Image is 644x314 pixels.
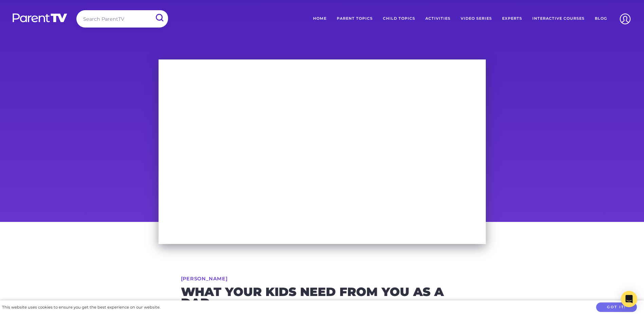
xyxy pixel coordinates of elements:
div: Open Intercom Messenger [621,291,637,307]
p: To see the whole thing, rent or subscribe. [178,73,290,83]
img: parenttv-logo-white.4c85aaf.svg [12,13,68,23]
button: Got it! [596,302,637,312]
a: Parent Topics [332,10,378,27]
a: [PERSON_NAME] [181,276,228,281]
input: Search ParentTV [76,10,168,28]
input: Submit [150,10,168,25]
a: Activities [420,10,456,27]
div: This website uses cookies to ensure you get the best experience on our website. [2,304,160,311]
a: Child Topics [378,10,420,27]
p: You're watching a free clip. [163,64,240,74]
a: Video Series [456,10,497,27]
a: Interactive Courses [527,10,590,27]
a: Blog [590,10,612,27]
a: Experts [497,10,527,27]
h2: What Your Kids Need From You As A Dad [181,286,463,308]
a: Home [308,10,332,27]
img: Account [617,10,634,28]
